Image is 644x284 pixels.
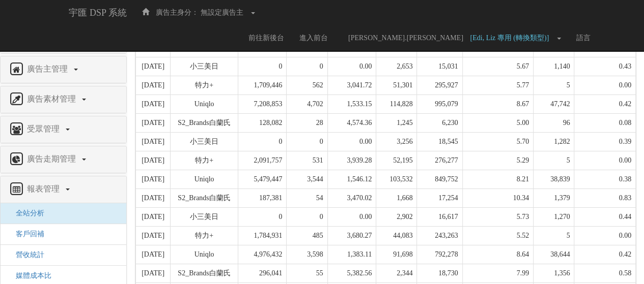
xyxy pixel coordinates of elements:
[8,251,44,259] a: 營收統計
[376,114,417,133] td: 1,245
[376,95,417,114] td: 114,828
[287,170,327,189] td: 3,544
[534,151,574,170] td: 5
[417,114,462,133] td: 6,230
[287,264,327,283] td: 55
[327,57,376,76] td: 0.00
[327,208,376,227] td: 0.00
[462,95,534,114] td: 8.67
[136,76,171,95] td: [DATE]
[24,124,65,133] span: 受眾管理
[574,227,636,245] td: 0.00
[462,57,534,76] td: 5.67
[171,264,238,283] td: S2_Brands白蘭氏
[136,245,171,264] td: [DATE]
[327,151,376,170] td: 3,939.28
[376,57,417,76] td: 2,653
[534,57,574,76] td: 1,140
[417,189,462,208] td: 17,254
[238,170,287,189] td: 5,479,447
[574,264,636,283] td: 0.58
[534,227,574,245] td: 5
[462,245,534,264] td: 8.64
[287,133,327,151] td: 0
[534,133,574,151] td: 1,282
[327,227,376,245] td: 3,680.27
[534,189,574,208] td: 1,379
[287,114,327,133] td: 28
[287,76,327,95] td: 562
[156,9,199,16] span: 廣告主身分：
[574,95,636,114] td: 0.42
[238,208,287,227] td: 0
[534,114,574,133] td: 96
[376,264,417,283] td: 2,344
[417,95,462,114] td: 995,079
[534,208,574,227] td: 1,270
[534,95,574,114] td: 47,742
[327,133,376,151] td: 0.00
[569,25,598,51] a: 語言
[24,154,81,163] span: 廣告走期管理
[462,170,534,189] td: 8.21
[136,151,171,170] td: [DATE]
[327,95,376,114] td: 1,533.15
[136,189,171,208] td: [DATE]
[136,95,171,114] td: [DATE]
[241,25,292,51] a: 前往新後台
[171,208,238,227] td: 小三美日
[171,57,238,76] td: 小三美日
[462,189,534,208] td: 10.34
[534,264,574,283] td: 1,356
[574,133,636,151] td: 0.39
[376,227,417,245] td: 44,083
[238,264,287,283] td: 296,041
[417,208,462,227] td: 16,617
[171,151,238,170] td: 特力+
[238,57,287,76] td: 0
[574,151,636,170] td: 0.00
[238,114,287,133] td: 128,082
[171,227,238,245] td: 特力+
[238,133,287,151] td: 0
[335,25,569,51] a: [PERSON_NAME].[PERSON_NAME] [Edi, Liz 專用 (轉換類型)]
[327,189,376,208] td: 3,470.02
[534,170,574,189] td: 38,839
[171,245,238,264] td: Uniqlo
[8,91,119,108] a: 廣告素材管理
[238,189,287,208] td: 187,381
[287,208,327,227] td: 0
[24,184,65,193] span: 報表管理
[8,209,44,217] a: 全站分析
[417,264,462,283] td: 18,730
[201,9,243,16] span: 無設定廣告主
[470,34,554,42] span: [Edi, Liz 專用 (轉換類型)]
[171,114,238,133] td: S2_Brands白蘭氏
[238,227,287,245] td: 1,784,931
[171,189,238,208] td: S2_Brands白蘭氏
[287,151,327,170] td: 531
[462,151,534,170] td: 5.29
[534,76,574,95] td: 5
[8,181,119,198] a: 報表管理
[376,245,417,264] td: 91,698
[574,245,636,264] td: 0.42
[327,76,376,95] td: 3,041.72
[417,133,462,151] td: 18,545
[8,230,44,238] a: 客戶回補
[8,61,119,78] a: 廣告主管理
[417,245,462,264] td: 792,278
[376,133,417,151] td: 3,256
[292,25,335,51] a: 進入前台
[238,95,287,114] td: 7,208,853
[417,151,462,170] td: 276,277
[136,264,171,283] td: [DATE]
[136,227,171,245] td: [DATE]
[171,133,238,151] td: 小三美日
[376,170,417,189] td: 103,532
[24,94,81,103] span: 廣告素材管理
[136,57,171,76] td: [DATE]
[417,57,462,76] td: 15,031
